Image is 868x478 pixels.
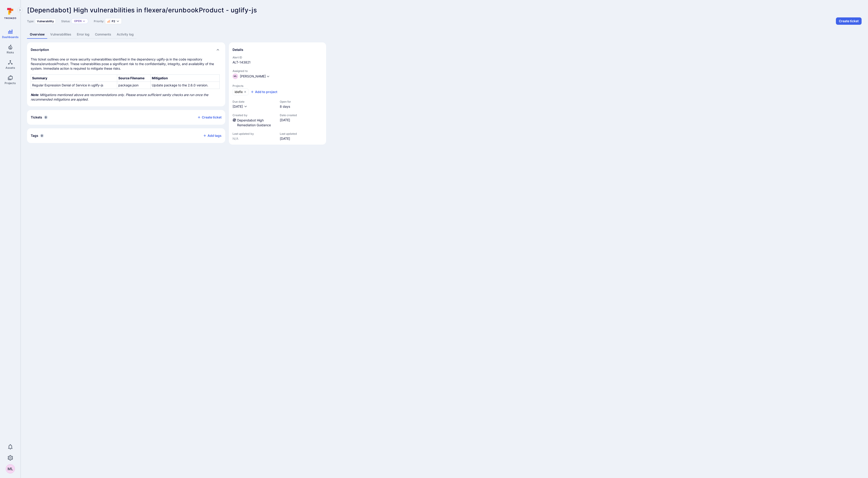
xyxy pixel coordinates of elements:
[233,132,275,135] span: Last updated by
[27,42,225,57] div: Collapse description
[94,19,104,23] span: Priority:
[235,90,243,94] span: idefix
[61,19,70,23] span: Status:
[31,82,117,89] td: Regular Expression Denial of Service in uglify-js
[107,19,115,23] button: P2
[233,104,247,109] button: [DATE]
[233,56,322,59] span: Alert ID
[280,104,291,109] span: 8 days
[40,134,44,137] span: 0
[233,74,238,79] div: Martin Löwenberg
[150,82,219,89] td: Update package to the 2.6.0 version.
[250,90,277,94] button: Add to project
[83,20,85,22] button: Expand dropdown
[18,8,22,12] i: Expand navigation menu
[27,110,225,125] section: tickets card
[266,74,270,78] button: Expand dropdown
[74,19,82,23] button: Open
[233,69,322,73] span: Assigned to
[35,19,56,24] div: Vulnerability
[27,128,225,143] div: Collapse tags
[233,74,266,79] button: ML[PERSON_NAME]
[17,7,23,13] button: Expand navigation menu
[233,113,275,117] span: Created by
[280,118,297,122] span: [DATE]
[150,75,219,82] th: Mitigation
[31,57,222,71] p: This ticket outlines one or more security vulnerabilities identified in the dependency uglify-js ...
[240,75,266,78] span: [PERSON_NAME]
[233,60,322,65] span: ALT-143821
[92,30,114,39] a: Comments
[27,110,225,125] div: Collapse
[27,30,862,39] div: Alert tabs
[233,104,243,108] span: [DATE]
[237,118,271,127] a: Dependabot High Remediation Guidance
[117,75,150,82] th: Source Filename
[47,30,74,39] a: Vulnerabilities
[199,132,222,139] button: Add tags
[233,88,249,95] a: idefix
[6,66,15,69] span: Assets
[6,464,15,473] button: ML
[31,93,208,101] i: : Mitigations mentioned above are recommendations only. Please ensure sufficient sanity checks ar...
[836,17,862,25] button: Create ticket
[280,132,297,135] span: Last updated
[112,19,115,23] span: P2
[280,113,297,117] span: Date created
[44,115,48,119] span: 0
[116,19,120,23] button: Expand dropdown
[280,100,291,103] span: Open for
[2,35,19,39] span: Dashboards
[31,133,38,138] h2: Tags
[117,82,150,89] td: package.json
[233,100,275,109] div: Due date field
[233,136,275,141] span: N/A
[229,42,326,145] section: details card
[197,115,222,119] button: Create ticket
[7,51,14,54] span: Risks
[31,75,117,82] th: Summary
[31,47,49,52] h2: Description
[233,84,322,88] span: Projects
[74,30,92,39] a: Error log
[280,136,297,141] span: [DATE]
[27,6,257,14] span: [Dependabot] High vulnerabilities in flexera/erunbookProduct - uglify-js
[6,464,15,473] div: Martin Löwenberg
[233,100,275,103] span: Due date
[5,81,16,85] span: Projects
[27,19,34,23] span: Type:
[233,47,243,52] h2: Details
[27,30,47,39] a: Overview
[31,93,38,97] b: Note
[114,30,136,39] a: Activity log
[31,115,42,120] h2: Tickets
